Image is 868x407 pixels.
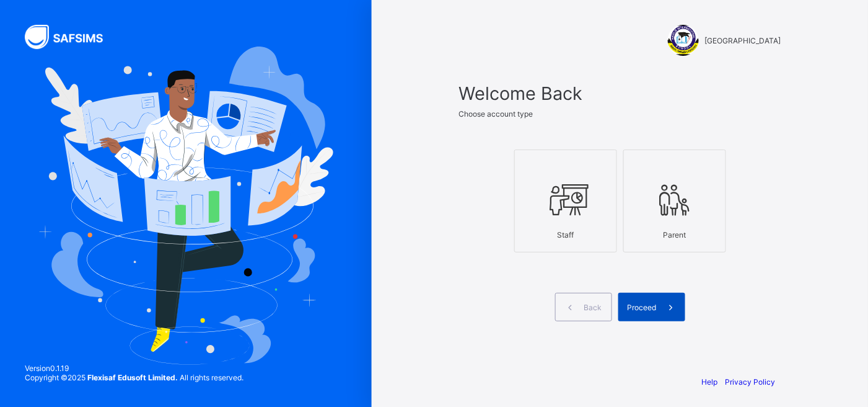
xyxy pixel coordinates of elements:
[628,303,657,312] span: Proceed
[25,373,243,382] span: Copyright © 2025 All rights reserved.
[25,364,243,373] span: Version 0.1.19
[459,109,533,119] span: Choose account type
[521,224,610,246] div: Staff
[459,83,781,104] span: Welcome Back
[705,36,781,45] span: [GEOGRAPHIC_DATA]
[87,373,178,382] strong: Flexisaf Edusoft Limited.
[584,303,602,312] span: Back
[38,47,333,364] img: Hero Image
[25,25,118,49] img: SAFSIMS Logo
[702,377,718,387] a: Help
[630,224,719,246] div: Parent
[726,377,776,387] a: Privacy Policy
